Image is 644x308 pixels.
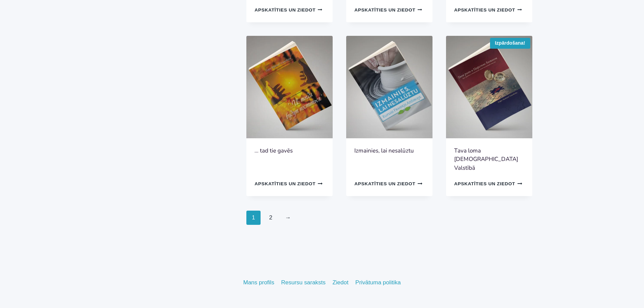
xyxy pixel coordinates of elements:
img: Тava loma Dieva Valstībā- Rufus F. Adžiboije [446,36,532,138]
span: Izpārdošana! [490,38,530,49]
a: Izvēlieties opcijas priekš “Atpazīšana” [354,5,422,15]
a: Izvēlieties opcijas priekš “Debesu logi” [254,5,323,15]
a: Izvēlieties opcijas priekš “... tad tie gavēs” [254,179,323,189]
a: … tad tie gavēs [254,147,293,155]
span: Page 1 [246,211,261,225]
a: Тava loma [DEMOGRAPHIC_DATA] Valstībā [454,147,518,172]
a: Resursu saraksts [278,276,329,289]
a: → [281,211,295,225]
a: Mans profils [240,276,278,289]
a: Izvēlieties opcijas priekš “Тava loma Dieva Valstībā” [454,179,522,189]
a: Ziedot [329,276,352,289]
nav: Product Pagination [246,211,532,225]
img: Izmainies lai nesalūztu - Mācītājs Rufuss F. Adžiboije [346,36,432,138]
a: Izvēlieties opcijas priekš “Izmainies, lai nesalūztu” [354,179,422,189]
a: Izvēlieties opcijas priekš “Pārāk aizņemts, lai pareizi dzīvotu” [454,5,522,15]
a: Izmainies, lai nesalūztu [354,147,414,155]
img: Un tad viņi gavēs - Rufuss F. Adžiboije [246,36,333,138]
nav: Kājene [112,276,532,289]
a: Privātuma politika [352,276,404,289]
a: Izpārdošana! [446,36,532,138]
a: Page 2 [264,211,278,225]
